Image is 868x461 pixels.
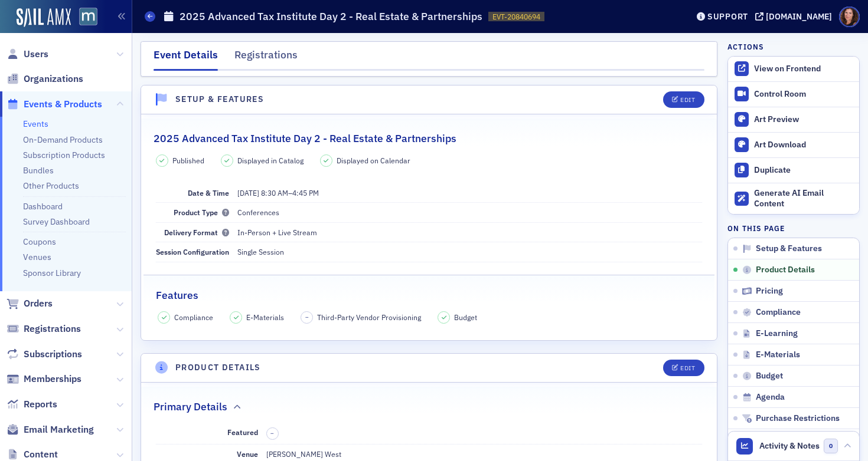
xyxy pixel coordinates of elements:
span: Budget [454,312,477,322]
div: Art Preview [754,114,853,125]
a: Orders [6,297,53,310]
span: Activity & Notes [759,440,820,452]
div: [DOMAIN_NAME] [766,11,832,22]
span: Registrations [24,322,81,335]
a: Survey Dashboard [23,216,90,227]
span: E-Materials [246,312,284,322]
a: Content [6,448,58,461]
span: [PERSON_NAME] West [266,449,341,459]
span: Session Configuration [156,247,229,256]
span: Displayed in Catalog [237,155,304,166]
span: Budget [756,371,783,381]
div: Event Details [154,47,218,71]
a: Events & Products [6,98,102,111]
span: Profile [839,6,860,27]
a: Bundles [23,165,54,176]
span: Purchase Restrictions [756,413,840,424]
span: EVT-20840694 [492,12,540,22]
h2: 2025 Advanced Tax Institute Day 2 - Real Estate & Partnerships [154,131,456,146]
button: Duplicate [728,157,859,183]
a: Events [23,118,48,129]
span: Product Type [174,208,229,217]
h1: 2025 Advanced Tax Institute Day 2 - Real Estate & Partnerships [180,9,482,24]
a: Venues [23,252,51,262]
button: Generate AI Email Content [728,183,859,215]
a: Subscriptions [6,348,82,361]
span: Single Session [237,247,284,256]
span: Setup & Features [756,243,822,254]
span: Subscriptions [24,348,82,361]
h4: On this page [727,223,860,233]
a: Reports [6,398,57,411]
h4: Product Details [175,361,261,374]
span: Date & Time [188,188,229,197]
span: Events & Products [24,98,102,111]
span: Agenda [756,392,785,403]
span: – [305,313,309,321]
time: 4:45 PM [292,188,319,197]
span: Memberships [24,373,81,386]
div: Art Download [754,140,853,150]
a: Other Products [23,180,79,191]
span: Organizations [24,73,83,85]
span: Orders [24,297,53,310]
span: 0 [824,439,838,453]
span: Third-Party Vendor Provisioning [317,312,421,322]
span: Compliance [174,312,213,322]
h4: Actions [727,41,764,52]
span: Compliance [756,307,801,318]
a: Coupons [23,236,56,247]
div: Generate AI Email Content [754,188,853,209]
a: Email Marketing [6,423,94,436]
span: E-Materials [756,350,800,360]
div: Edit [680,365,695,371]
img: SailAMX [17,8,71,27]
span: Displayed on Calendar [337,155,410,166]
div: Control Room [754,89,853,100]
h4: Setup & Features [175,93,264,106]
a: Subscription Products [23,150,105,160]
a: View Homepage [71,8,97,28]
time: 8:30 AM [261,188,288,197]
div: Edit [680,97,695,103]
a: Sponsor Library [23,268,81,278]
span: E-Learning [756,328,798,339]
span: Conferences [237,208,279,217]
img: SailAMX [79,8,97,26]
a: Dashboard [23,201,63,212]
button: [DOMAIN_NAME] [755,12,836,21]
span: Content [24,448,58,461]
a: Art Preview [728,107,859,132]
div: Support [707,11,748,22]
span: – [237,188,319,197]
h2: Primary Details [154,399,227,414]
div: Duplicate [754,165,853,176]
span: Venue [237,449,258,459]
h2: Features [156,288,198,303]
a: View on Frontend [728,57,859,81]
span: Email Marketing [24,423,94,436]
span: Featured [227,427,258,437]
span: Published [172,155,204,166]
a: Control Room [728,82,859,107]
span: Pricing [756,286,783,297]
span: Users [24,48,48,61]
a: Registrations [6,322,81,335]
a: Organizations [6,73,83,85]
a: Art Download [728,132,859,157]
div: View on Frontend [754,64,853,74]
div: Registrations [234,47,298,69]
span: – [270,429,274,437]
span: Reports [24,398,57,411]
a: Users [6,48,48,61]
a: On-Demand Products [23,134,103,145]
a: Memberships [6,373,81,386]
button: Edit [663,360,704,376]
span: Product Details [756,265,815,275]
span: In-Person + Live Stream [237,228,317,237]
button: Edit [663,91,704,108]
span: [DATE] [237,188,259,197]
span: Delivery Format [164,228,229,237]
